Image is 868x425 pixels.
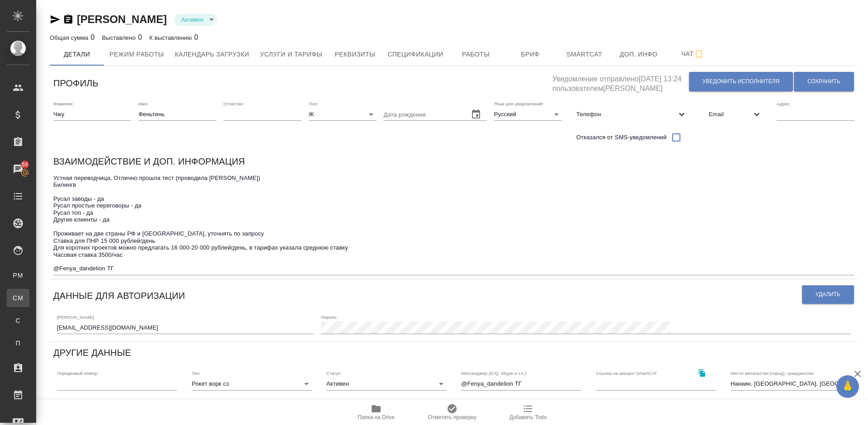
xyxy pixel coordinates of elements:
[802,285,854,304] button: Удалить
[174,14,217,26] div: Активен
[55,49,99,60] span: Детали
[77,13,167,25] a: [PERSON_NAME]
[414,400,490,425] button: Отметить проверку
[807,78,840,85] span: Сохранить
[563,49,606,60] span: Smartcat
[338,400,414,425] button: Папка на Drive
[428,414,476,420] span: Отметить проверку
[702,104,769,124] div: Email
[731,371,815,376] label: Место жительства (город), гражданство:
[149,32,198,43] div: 0
[192,371,200,376] label: Тип:
[7,266,29,284] a: PM
[321,315,338,319] label: Пароль:
[454,49,498,60] span: Работы
[2,158,34,180] a: 50
[53,76,99,90] h6: Профиль
[703,78,779,85] span: Уведомить исполнителя
[102,34,138,41] p: Выставлено
[109,49,164,60] span: Режим работы
[490,400,566,425] button: Добавить Todo
[576,110,676,119] span: Телефон
[53,101,74,106] label: Фамилия:
[11,293,25,302] span: CM
[53,345,131,360] h6: Другие данные
[794,72,854,91] button: Сохранить
[358,414,395,420] span: Папка на Drive
[7,289,29,307] a: CM
[11,271,25,280] span: PM
[596,371,658,376] label: Ссылка на аккаунт SmartCAT:
[175,49,250,60] span: Календарь загрузки
[7,312,29,330] a: С
[192,378,312,390] div: Рокет ворк сз
[836,375,859,398] button: 🙏
[53,288,185,303] h6: Данные для авторизации
[569,104,694,124] div: Телефон
[494,108,562,121] div: Русский
[816,291,840,298] span: Удалить
[617,49,660,60] span: Доп. инфо
[7,334,29,352] a: П
[840,377,855,396] span: 🙏
[179,16,206,24] button: Активен
[689,72,793,91] button: Уведомить исполнителя
[11,316,25,325] span: С
[693,364,711,382] button: Скопировать ссылку
[260,49,322,60] span: Услуги и тарифы
[494,101,544,106] label: Язык для уведомлений:
[50,32,95,43] div: 0
[509,414,547,420] span: Добавить Todo
[138,101,148,106] label: Имя:
[53,175,854,272] textarea: Устная переводчица, Отлично прошла тест (проводила [PERSON_NAME]) Билингв Русал заводы - да Русал...
[16,160,33,169] span: 50
[309,108,377,121] div: Ж
[326,378,447,390] div: Активен
[50,34,90,41] p: Общая сумма
[102,32,142,43] div: 0
[552,70,689,94] h5: Уведомление отправлено [DATE] 13:24 пользователем [PERSON_NAME]
[53,154,245,169] h6: Взаимодействие и доп. информация
[50,14,61,25] button: Скопировать ссылку для ЯМессенджера
[63,14,74,25] button: Скопировать ссылку
[671,48,715,60] span: Чат
[149,34,194,41] p: К выставлению
[309,101,318,106] label: Пол:
[223,101,244,106] label: Отчество:
[693,49,704,60] svg: Подписаться
[509,49,552,60] span: Бриф
[461,371,528,376] label: Мессенджер (ICQ, Skype и т.п.):
[57,371,98,376] label: Порядковый номер:
[57,315,95,319] label: [PERSON_NAME]:
[326,371,342,376] label: Статус:
[333,49,377,60] span: Реквизиты
[387,49,443,60] span: Спецификации
[777,101,791,106] label: Адрес:
[576,133,667,142] span: Отказался от SMS-уведомлений
[709,110,751,119] span: Email
[11,339,25,348] span: П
